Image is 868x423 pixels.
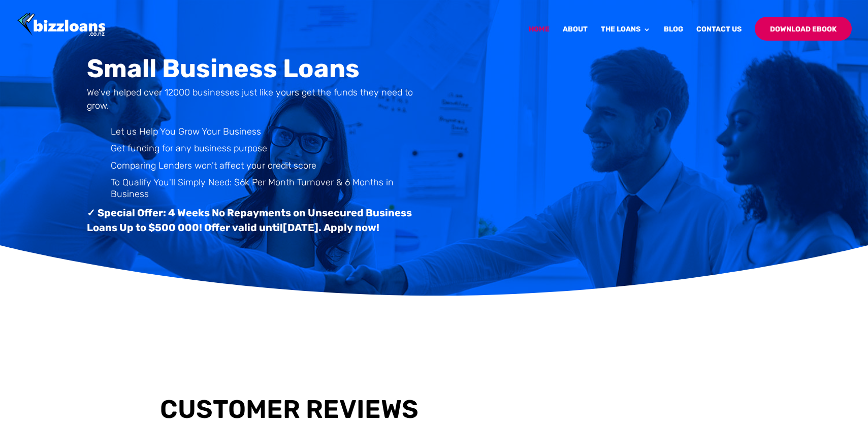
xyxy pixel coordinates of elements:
[563,26,588,50] a: About
[111,126,261,137] span: Let us Help You Grow Your Business
[87,56,415,86] h1: Small Business Loans
[87,86,415,117] h4: We’ve helped over 12000 businesses just like yours get the funds they need to grow.
[17,13,106,38] img: Bizzloans New Zealand
[696,26,742,50] a: Contact Us
[529,26,550,50] a: Home
[111,177,394,200] span: To Qualify You'll Simply Need: $6k Per Month Turnover & 6 Months in Business
[283,221,318,234] span: [DATE]
[664,26,683,50] a: Blog
[601,26,651,50] a: The Loans
[87,206,415,240] h3: ✓ Special Offer: 4 Weeks No Repayments on Unsecured Business Loans Up to $500 000! Offer valid un...
[755,17,852,41] a: Download Ebook
[111,143,267,154] span: Get funding for any business purpose
[111,160,316,171] span: Comparing Lenders won’t affect your credit score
